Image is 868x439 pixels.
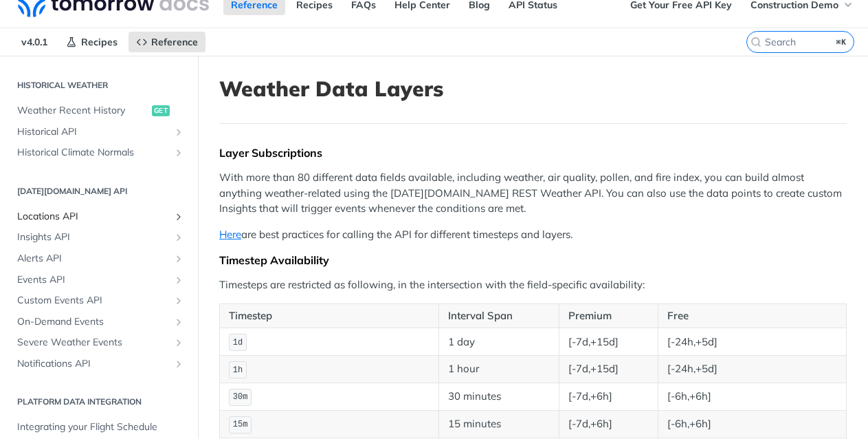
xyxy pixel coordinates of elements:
a: Events APIShow subpages for Events API [10,270,188,290]
button: Show subpages for Historical API [173,127,184,138]
a: Weather Recent Historyget [10,100,188,121]
p: Timesteps are restricted as following, in the intersection with the field-specific availability: [219,277,847,293]
td: 1 hour [439,356,559,383]
a: On-Demand EventsShow subpages for On-Demand Events [10,312,188,332]
span: Custom Events API [17,294,170,308]
span: Alerts API [17,252,170,266]
th: Interval Span [439,303,559,328]
h2: Historical Weather [10,79,188,92]
p: With more than 80 different data fields available, including weather, air quality, pollen, and fi... [219,170,847,217]
td: [-6h,+6h] [658,410,847,438]
span: 1h [233,365,243,375]
span: Insights API [17,231,170,244]
button: Show subpages for Insights API [173,232,184,243]
button: Show subpages for Alerts API [173,253,184,264]
a: Here [219,228,241,241]
span: Reference [151,36,198,48]
td: [-7d,+15d] [559,328,658,356]
a: Historical Climate NormalsShow subpages for Historical Climate Normals [10,142,188,163]
td: [-7d,+6h] [559,383,658,411]
a: Insights APIShow subpages for Insights API [10,227,188,248]
td: 30 minutes [439,383,559,411]
h1: Weather Data Layers [219,76,847,101]
a: Notifications APIShow subpages for Notifications API [10,354,188,374]
td: [-6h,+6h] [658,383,847,411]
td: [-7d,+15d] [559,356,658,383]
a: Historical APIShow subpages for Historical API [10,122,188,142]
div: Layer Subscriptions [219,146,847,160]
td: 1 day [439,328,559,356]
span: Locations API [17,210,170,224]
span: Events API [17,273,170,287]
span: Severe Weather Events [17,336,170,350]
td: [-24h,+5d] [658,356,847,383]
th: Timestep [220,303,439,328]
a: Custom Events APIShow subpages for Custom Events API [10,290,188,311]
th: Premium [559,303,658,328]
span: 1d [233,338,243,347]
td: [-24h,+5d] [658,328,847,356]
span: get [152,105,170,116]
span: v4.0.1 [14,32,55,52]
svg: Search [750,36,761,47]
h2: [DATE][DOMAIN_NAME] API [10,185,188,197]
a: Recipes [58,32,125,52]
th: Free [658,303,847,328]
td: [-7d,+6h] [559,410,658,438]
button: Show subpages for Custom Events API [173,295,184,306]
td: 15 minutes [439,410,559,438]
button: Show subpages for On-Demand Events [173,317,184,328]
span: Integrating your Flight Schedule [17,420,184,434]
kbd: ⌘K [833,35,850,49]
a: Alerts APIShow subpages for Alerts API [10,248,188,269]
span: Recipes [81,36,118,48]
button: Show subpages for Locations API [173,211,184,222]
button: Show subpages for Severe Weather Events [173,337,184,348]
span: On-Demand Events [17,315,170,329]
span: Historical Climate Normals [17,146,170,160]
a: Locations APIShow subpages for Locations API [10,206,188,227]
button: Show subpages for Events API [173,275,184,286]
a: Integrating your Flight Schedule [10,417,188,438]
span: Weather Recent History [17,104,148,118]
a: Severe Weather EventsShow subpages for Severe Weather Events [10,332,188,353]
button: Show subpages for Notifications API [173,358,184,370]
span: Historical API [17,125,170,139]
span: 15m [233,420,248,429]
a: Reference [129,32,205,52]
button: Show subpages for Historical Climate Normals [173,147,184,158]
span: Notifications API [17,357,170,371]
span: 30m [233,392,248,402]
div: Timestep Availability [219,253,847,267]
h2: Platform DATA integration [10,396,188,408]
p: are best practices for calling the API for different timesteps and layers. [219,227,847,243]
